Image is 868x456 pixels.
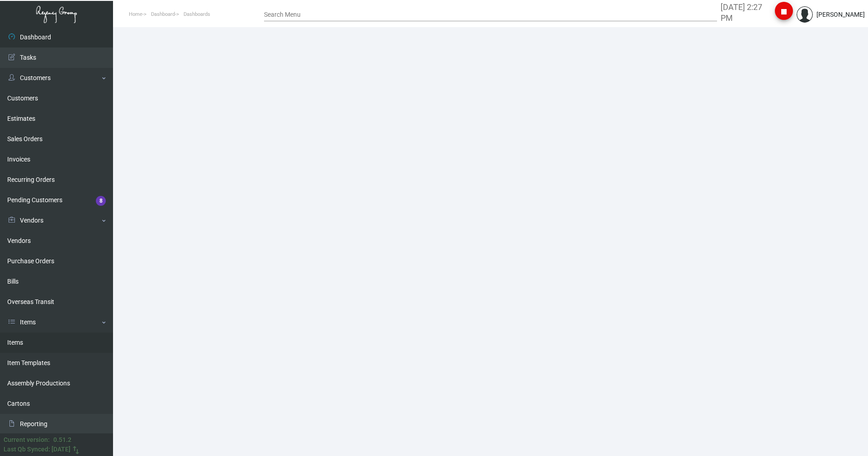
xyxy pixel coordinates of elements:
div: [PERSON_NAME] [816,10,865,19]
span: Dashboard [151,11,175,17]
div: 0.51.2 [53,435,71,445]
div: Current version: [4,435,50,445]
button: stop [775,2,793,20]
span: Dashboards [184,11,210,17]
div: Last Qb Synced: [DATE] [4,445,71,454]
i: stop [778,6,789,17]
span: Home [129,11,142,17]
img: admin@bootstrapmaster.com [797,6,813,23]
label: [DATE] 2:27 PM [721,2,768,24]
